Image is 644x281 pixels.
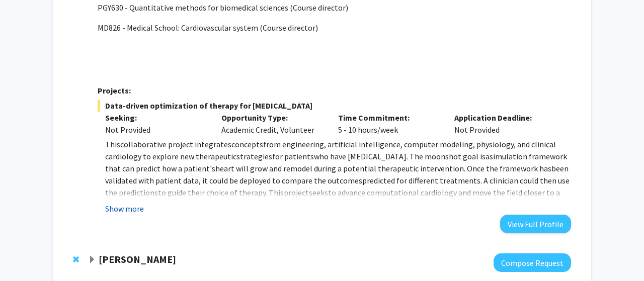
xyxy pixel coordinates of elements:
[309,188,312,198] span: s
[231,139,260,149] span: concept
[449,151,482,161] span: hot goal i
[98,100,571,112] span: Data-driven optimization of therapy for [MEDICAL_DATA]
[359,175,362,185] span: s
[480,175,562,185] span: . A clinician could then u
[445,151,449,161] span: s
[99,253,176,265] strong: [PERSON_NAME]
[154,188,158,198] span: s
[447,112,563,136] div: Not Provided
[325,188,328,198] span: s
[221,112,323,124] p: Opportunity Type:
[158,188,280,198] span: to guide their choice of therapy. Thi
[494,253,571,272] button: Compose Request to Samantha Zambuto
[105,112,207,124] p: Seeking:
[548,163,551,173] span: s
[214,112,331,136] div: Academic Credit, Volunteer
[240,151,269,161] span: trategie
[215,163,548,173] span: heart will grow and remodel during a potential therapeutic intervention. Once the framework ha
[477,175,480,185] span: s
[105,151,567,173] span: imulation framework that can predict how a patient'
[362,175,477,185] span: predicted for different treatment
[338,112,440,124] p: Time Commitment:
[120,139,228,149] span: collaborative project integrate
[280,188,284,198] span: s
[105,124,207,136] div: Not Provided
[263,139,489,149] span: from engineering, artificial intelligence, computer modeling, phy
[260,139,263,149] span: s
[486,151,490,161] span: a
[105,139,117,149] span: Thi
[117,139,120,149] span: s
[489,139,493,149] span: s
[490,151,493,161] span: s
[562,175,566,185] span: s
[312,188,325,198] span: eek
[269,151,272,161] span: s
[105,203,144,215] button: Show more
[331,112,447,136] div: 5 - 10 hours/week
[284,188,309,198] span: project
[454,112,556,124] p: Application Deadline:
[534,188,538,198] span: s
[328,188,534,198] span: to advance computational cardiology and move the field clo
[314,151,445,161] span: who have [MEDICAL_DATA]. The moon
[73,255,79,263] span: Remove Samantha Zambuto from bookmarks
[228,139,231,149] span: s
[98,2,571,14] p: PGY630 - Quantitative methods for biomedical sciences (Course director)
[482,151,486,161] span: s
[272,151,310,161] span: for patient
[212,163,215,173] span: s
[236,151,240,161] span: s
[500,215,571,233] button: View Full Profile
[98,85,131,96] strong: Projects:
[8,236,43,273] iframe: Chat
[88,256,96,264] span: Expand Samantha Zambuto Bookmark
[98,22,571,34] p: MD826 - Medical School: Cardiovascular system (Course director)
[310,151,314,161] span: s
